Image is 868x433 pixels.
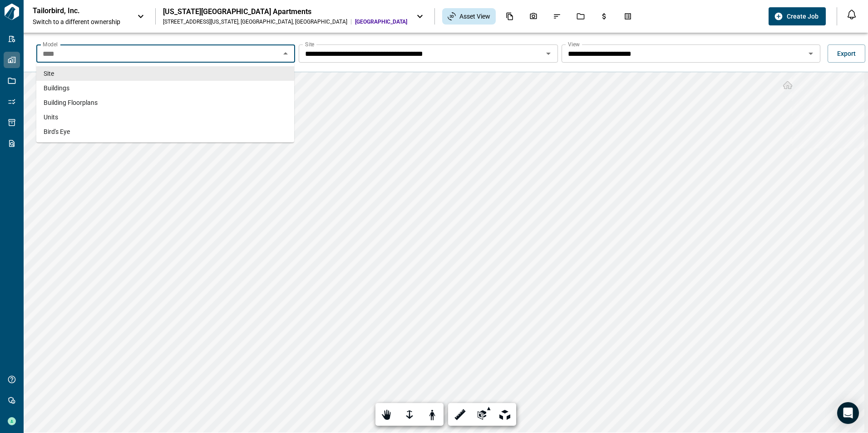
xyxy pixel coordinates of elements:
[305,40,314,48] label: Site
[618,9,637,24] div: Takeoff Center
[355,18,407,25] span: [GEOGRAPHIC_DATA]
[828,44,865,63] button: Export
[837,49,856,58] span: Export
[279,47,292,60] button: Close
[44,98,98,107] span: Building Floorplans
[837,402,859,424] div: Open Intercom Messenger
[442,8,496,25] div: Asset View
[844,7,859,22] button: Open notification feed
[33,17,128,26] span: Switch to a different ownership
[500,9,519,24] div: Documents
[524,9,543,24] div: Photos
[33,6,114,15] p: Tailorbird, Inc.
[787,12,819,21] span: Create Job
[163,18,347,25] div: [STREET_ADDRESS][US_STATE] , [GEOGRAPHIC_DATA] , [GEOGRAPHIC_DATA]
[163,7,407,16] div: [US_STATE][GEOGRAPHIC_DATA] Apartments
[542,47,555,60] button: Open
[595,9,614,24] div: Budgets
[44,127,70,136] span: Bird's Eye
[44,69,54,78] span: Site
[804,47,817,60] button: Open
[568,40,580,48] label: View
[44,113,58,122] span: Units
[459,12,490,21] span: Asset View
[43,40,58,48] label: Model
[769,7,826,25] button: Create Job
[571,9,590,24] div: Jobs
[44,84,69,93] span: Buildings
[547,9,567,24] div: Issues & Info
